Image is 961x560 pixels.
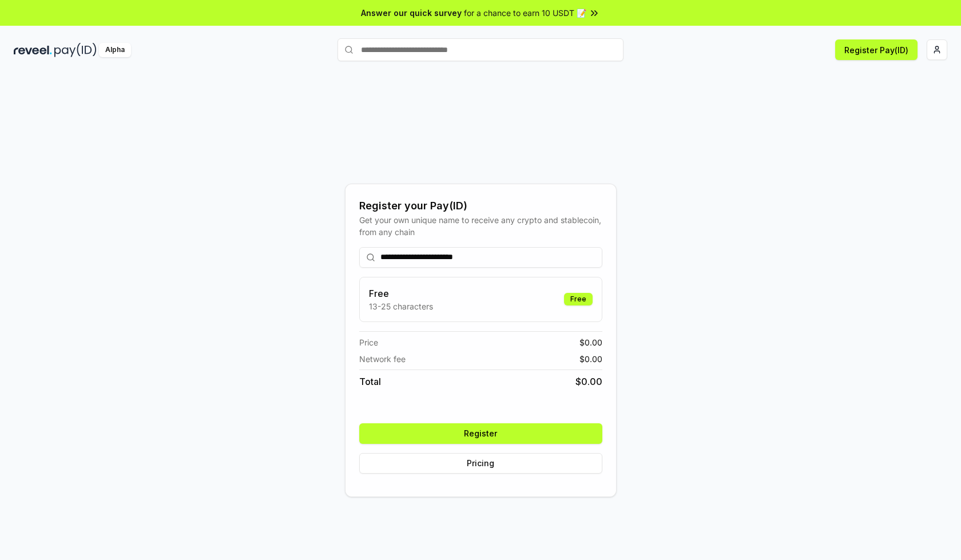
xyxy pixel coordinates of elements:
span: $ 0.00 [575,375,602,388]
span: Answer our quick survey [361,7,462,19]
img: reveel_dark [14,43,52,57]
div: Register your Pay(ID) [359,198,602,214]
button: Register Pay(ID) [835,39,918,60]
button: Register [359,423,602,444]
div: Alpha [99,43,131,57]
span: Network fee [359,353,406,365]
span: $ 0.00 [579,336,602,348]
span: Price [359,336,378,348]
span: for a chance to earn 10 USDT 📝 [464,7,586,19]
div: Get your own unique name to receive any crypto and stablecoin, from any chain [359,214,602,238]
span: $ 0.00 [579,353,602,365]
h3: Free [369,287,433,300]
p: 13-25 characters [369,300,433,312]
div: Free [564,293,593,305]
button: Pricing [359,453,602,474]
img: pay_id [54,43,97,57]
span: Total [359,375,381,388]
